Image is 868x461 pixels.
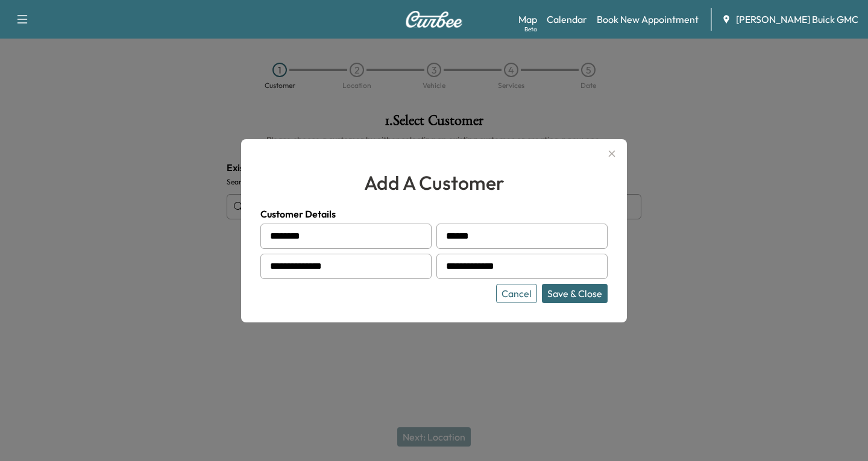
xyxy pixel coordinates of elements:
[542,284,608,303] button: Save & Close
[260,168,608,197] h2: add a customer
[597,12,699,27] a: Book New Appointment
[736,12,858,27] span: [PERSON_NAME] Buick GMC
[405,11,463,28] img: Curbee Logo
[547,12,587,27] a: Calendar
[260,207,608,221] h4: Customer Details
[524,25,537,34] div: Beta
[518,12,537,27] a: MapBeta
[496,284,537,303] button: Cancel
